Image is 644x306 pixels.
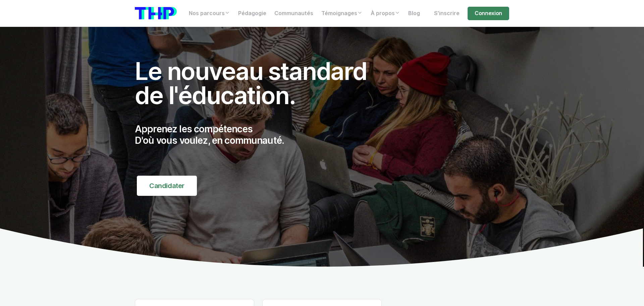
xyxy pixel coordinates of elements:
img: logo [135,7,177,19]
a: Nos parcours [185,7,234,20]
p: Apprenez les compétences D'où vous voulez, en communauté. [135,124,382,146]
a: Blog [404,7,424,20]
a: Communautés [270,7,317,20]
h1: Le nouveau standard de l'éducation. [135,59,382,107]
a: S'inscrire [430,7,464,20]
a: Connexion [468,7,509,20]
a: Candidater [137,176,197,196]
a: Témoignages [317,7,367,20]
a: Pédagogie [234,7,270,20]
a: À propos [367,7,404,20]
